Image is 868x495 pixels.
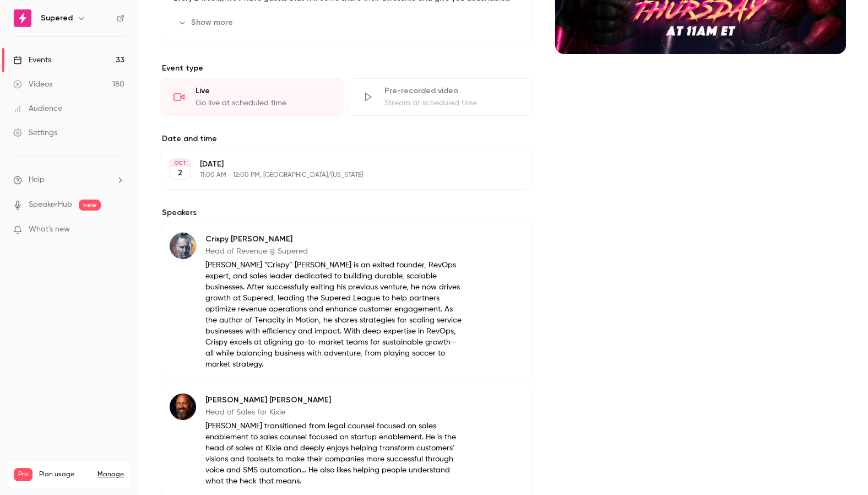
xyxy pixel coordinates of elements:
[13,79,52,90] div: Videos
[160,223,533,379] div: Crispy BarnettCrispy [PERSON_NAME]Head of Revenue @ Supered[PERSON_NAME] “Crispy” [PERSON_NAME] i...
[173,14,240,31] button: Show more
[205,234,462,245] p: Crispy [PERSON_NAME]
[178,168,182,179] p: 2
[384,85,519,96] div: Pre-recorded video
[205,421,462,487] p: [PERSON_NAME] transitioned from legal counsel focused on sales enablement to sales counsel focuse...
[29,199,72,211] a: SpeakerHub
[196,85,330,96] div: Live
[160,133,533,144] label: Date and time
[200,159,475,170] p: [DATE]
[13,127,57,138] div: Settings
[205,260,462,370] p: [PERSON_NAME] “Crispy” [PERSON_NAME] is an exited founder, RevOps expert, and sales leader dedica...
[14,468,32,481] span: Pro
[29,174,45,186] span: Help
[14,9,31,27] img: Supered
[160,63,533,74] p: Event type
[13,103,62,114] div: Audience
[111,225,124,235] iframe: Noticeable Trigger
[41,13,73,24] h6: Supered
[13,174,124,186] li: help-dropdown-opener
[384,98,519,109] div: Stream at scheduled time
[196,98,330,109] div: Go live at scheduled time
[170,394,196,420] img: David Gable
[200,171,475,180] p: 11:00 AM - 12:00 PM, [GEOGRAPHIC_DATA]/[US_STATE]
[170,159,190,167] div: OCT
[160,78,344,116] div: LiveGo live at scheduled time
[205,395,462,406] p: [PERSON_NAME] [PERSON_NAME]
[349,78,533,116] div: Pre-recorded videoStream at scheduled time
[13,55,51,66] div: Events
[79,200,101,211] span: new
[205,407,462,418] p: Head of Sales for Kixie
[97,470,124,479] a: Manage
[29,224,70,235] span: What's new
[170,233,196,259] img: Crispy Barnett
[39,470,91,479] span: Plan usage
[160,207,533,218] label: Speakers
[205,246,462,257] p: Head of Revenue @ Supered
